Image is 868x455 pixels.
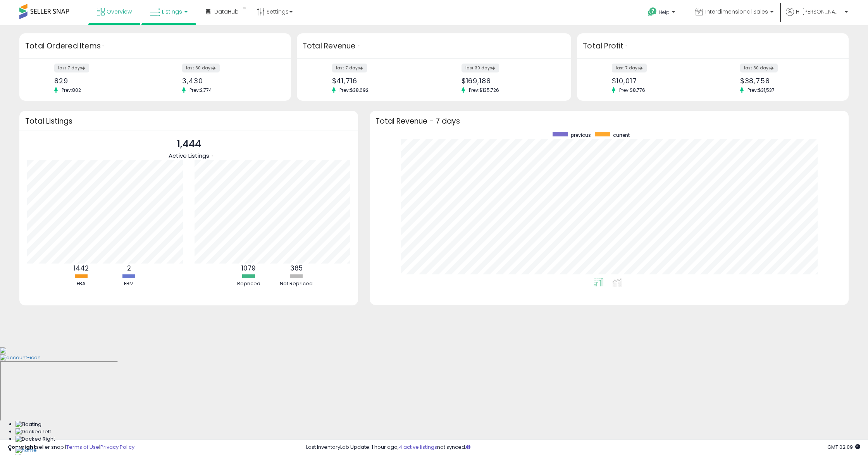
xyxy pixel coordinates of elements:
[25,118,352,124] h3: Total Listings
[336,87,372,93] span: Prev: $38,692
[355,42,362,49] div: Tooltip anchor
[106,280,152,288] div: FBM
[15,436,55,443] img: Docked Right
[15,421,41,428] img: Floating
[615,87,649,93] span: Prev: $8,776
[659,9,670,16] span: Help
[740,77,835,85] div: $38,758
[74,264,89,273] b: 1442
[462,64,499,72] label: last 30 days
[58,280,105,288] div: FBA
[623,42,630,49] div: Tooltip anchor
[214,8,239,16] span: DataHub
[226,280,272,288] div: Repriced
[127,264,131,273] b: 2
[465,87,503,93] span: Prev: $135,726
[182,77,277,85] div: 3,430
[583,41,843,52] h3: Total Profit
[209,152,216,159] div: Tooltip anchor
[273,280,320,288] div: Not Repriced
[740,64,778,72] label: last 30 days
[238,4,251,12] div: Tooltip anchor
[100,42,107,49] div: Tooltip anchor
[332,64,367,72] label: last 7 days
[612,64,647,72] label: last 7 days
[744,87,778,93] span: Prev: $31,537
[290,264,303,273] b: 365
[786,8,848,25] a: Hi [PERSON_NAME]
[796,8,842,16] span: Hi [PERSON_NAME]
[15,447,37,454] img: Home
[705,8,768,16] span: Interdimensional Sales
[58,87,85,93] span: Prev: 802
[162,8,182,16] span: Listings
[54,77,149,85] div: 829
[25,41,285,52] h3: Total Ordered Items
[107,8,132,16] span: Overview
[613,132,630,138] span: current
[54,64,89,72] label: last 7 days
[182,64,220,72] label: last 30 days
[648,7,657,17] i: Get Help
[375,118,843,124] h3: Total Revenue - 7 days
[571,132,591,138] span: previous
[186,87,216,93] span: Prev: 2,774
[303,41,565,52] h3: Total Revenue
[241,264,256,273] b: 1079
[332,77,428,85] div: $41,716
[642,1,683,25] a: Help
[15,428,51,436] img: Docked Left
[612,77,707,85] div: $10,017
[462,77,558,85] div: $169,188
[169,152,209,160] span: Active Listings
[169,137,209,152] p: 1,444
